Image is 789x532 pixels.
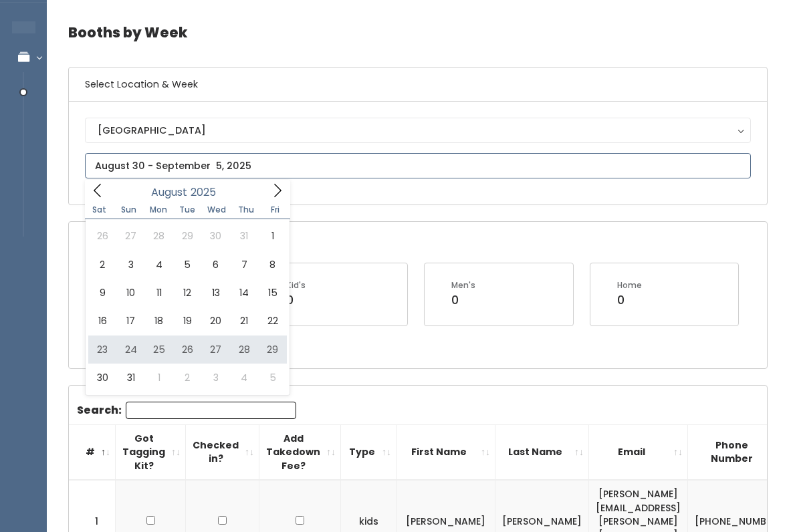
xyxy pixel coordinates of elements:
[77,402,296,419] label: Search:
[145,251,173,279] span: August 4, 2025
[116,336,144,364] span: August 24, 2025
[451,291,475,309] div: 0
[258,251,286,279] span: August 8, 2025
[145,307,173,335] span: August 18, 2025
[173,307,201,335] span: August 19, 2025
[231,206,261,214] span: Thu
[144,206,173,214] span: Mon
[68,14,768,51] h4: Booths by Week
[397,424,495,480] th: First Name: activate to sort column ascending
[116,251,144,279] span: August 3, 2025
[202,279,230,307] span: August 13, 2025
[230,279,258,307] span: August 14, 2025
[173,336,201,364] span: August 26, 2025
[116,222,144,250] span: July 27, 2025
[69,424,116,480] th: #: activate to sort column descending
[88,279,116,307] span: August 9, 2025
[258,222,286,250] span: August 1, 2025
[85,153,751,178] input: August 30 - September 5, 2025
[145,336,173,364] span: August 25, 2025
[258,307,286,335] span: August 22, 2025
[230,307,258,335] span: August 21, 2025
[173,364,201,392] span: September 2, 2025
[589,424,688,480] th: Email: activate to sort column ascending
[88,336,116,364] span: August 23, 2025
[258,279,286,307] span: August 15, 2025
[617,279,642,291] div: Home
[116,279,144,307] span: August 10, 2025
[202,364,230,392] span: September 3, 2025
[116,307,144,335] span: August 17, 2025
[202,251,230,279] span: August 6, 2025
[88,364,116,392] span: August 30, 2025
[341,424,397,480] th: Type: activate to sort column ascending
[202,336,230,364] span: August 27, 2025
[173,206,202,214] span: Tue
[126,402,296,419] input: Search:
[286,279,306,291] div: Kid's
[451,279,475,291] div: Men's
[88,222,116,250] span: July 26, 2025
[202,307,230,335] span: August 20, 2025
[202,222,230,250] span: July 30, 2025
[230,364,258,392] span: September 4, 2025
[187,184,227,201] input: Year
[85,118,751,143] button: [GEOGRAPHIC_DATA]
[145,279,173,307] span: August 11, 2025
[116,364,144,392] span: August 31, 2025
[230,222,258,250] span: July 31, 2025
[173,222,201,250] span: July 29, 2025
[114,206,144,214] span: Sun
[145,222,173,250] span: July 28, 2025
[69,68,767,102] h6: Select Location & Week
[98,123,738,138] div: [GEOGRAPHIC_DATA]
[186,424,259,480] th: Checked in?: activate to sort column ascending
[88,307,116,335] span: August 16, 2025
[688,424,789,480] th: Phone Number: activate to sort column ascending
[261,206,290,214] span: Fri
[286,291,306,309] div: 0
[259,424,341,480] th: Add Takedown Fee?: activate to sort column ascending
[88,251,116,279] span: August 2, 2025
[173,279,201,307] span: August 12, 2025
[617,291,642,309] div: 0
[202,206,231,214] span: Wed
[258,336,286,364] span: August 29, 2025
[230,336,258,364] span: August 28, 2025
[173,251,201,279] span: August 5, 2025
[151,187,187,198] span: August
[230,251,258,279] span: August 7, 2025
[85,206,114,214] span: Sat
[495,424,589,480] th: Last Name: activate to sort column ascending
[145,364,173,392] span: September 1, 2025
[116,424,186,480] th: Got Tagging Kit?: activate to sort column ascending
[258,364,286,392] span: September 5, 2025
